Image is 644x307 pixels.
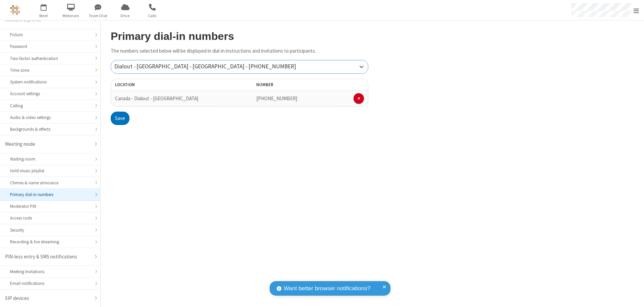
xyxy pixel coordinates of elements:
div: PIN-less entry & SMS notifications [5,253,90,261]
div: Primary dial-in numbers [10,191,90,198]
span: Meet [31,13,56,19]
div: Account settings [10,90,90,97]
div: Calling [10,103,90,109]
div: Recording & live streaming [10,239,90,245]
div: Two-factor authentication [10,55,90,62]
div: System notifications [10,79,90,85]
p: The numbers selected below will be displayed in dial-in instructions and invitations to participa... [111,47,368,55]
td: Canada - Dialout - [GEOGRAPHIC_DATA] [111,91,214,107]
span: Team Chat [86,13,111,19]
h2: Primary dial-in numbers [111,30,368,42]
div: Time zone [10,67,90,73]
div: Moderator PIN [10,203,90,209]
div: Audio & video settings [10,114,90,121]
div: Backgrounds & effects [10,126,90,132]
th: Location [111,79,214,91]
div: Picture [10,32,90,38]
span: Drive [113,13,138,19]
div: Chimes & name announce [10,180,90,186]
div: Meeting Invitations [10,268,90,275]
span: Dialout - [GEOGRAPHIC_DATA] - [GEOGRAPHIC_DATA] - [PHONE_NUMBER] [114,63,296,70]
button: Save [111,112,129,125]
span: Calls [140,13,165,19]
span: [PHONE_NUMBER] [256,95,297,102]
span: Want better browser notifications? [284,284,370,293]
div: Password [10,43,90,50]
th: Number [252,79,368,91]
div: Email notifications [10,280,90,287]
iframe: Chat [627,290,639,302]
div: SIP devices [5,295,90,302]
div: Access code [10,215,90,221]
img: QA Selenium DO NOT DELETE OR CHANGE [10,5,20,15]
div: Security [10,227,90,233]
div: Hold music playlist [10,168,90,174]
span: Webinars [58,13,84,19]
div: Meeting mode [5,140,90,148]
div: Waiting room [10,156,90,162]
